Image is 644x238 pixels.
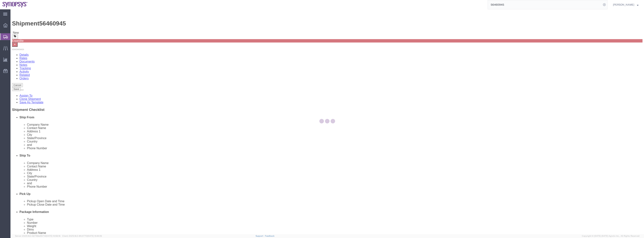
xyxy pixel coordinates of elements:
span: Jonathan Oren [613,3,634,7]
span: [DATE] 10:40:19 [87,235,102,237]
span: Copyright © [DATE]-[DATE] Agistix Inc., All Rights Reserved [582,234,640,238]
span: Client: 2025.16.0-8fc0770 [62,235,102,237]
span: [DATE] 10:56:16 [46,235,60,237]
a: Feedback [265,235,274,237]
input: Search for shipment number, reference number [488,0,602,9]
a: Support [256,235,265,237]
img: logo [3,2,28,7]
span: Server: 2025.16.0-82789e55714 [15,235,60,237]
button: [PERSON_NAME] [613,2,639,7]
